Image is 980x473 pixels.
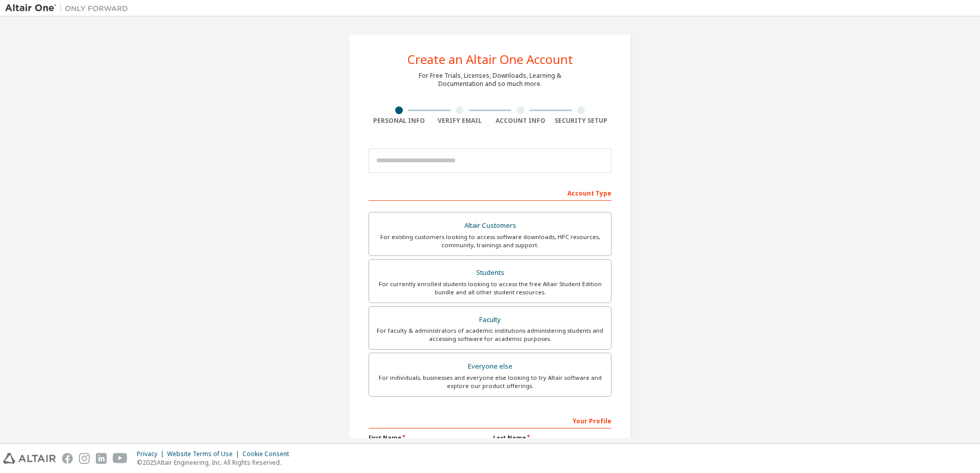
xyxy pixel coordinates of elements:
div: For faculty & administrators of academic institutions administering students and accessing softwa... [375,327,605,343]
div: Personal Info [369,117,430,125]
div: Students [375,266,605,280]
div: Security Setup [551,117,612,125]
div: Altair Customers [375,219,605,233]
div: For individuals, businesses and everyone else looking to try Altair software and explore our prod... [375,374,605,390]
img: youtube.svg [113,453,128,464]
div: Your Profile [369,412,611,428]
p: © 2025 Altair Engineering, Inc. All Rights Reserved. [137,458,295,467]
div: Faculty [375,313,605,327]
img: facebook.svg [62,453,73,464]
div: For Free Trials, Licenses, Downloads, Learning & Documentation and so much more. [419,72,561,88]
img: instagram.svg [79,453,90,464]
label: First Name [369,434,487,442]
div: Cookie Consent [242,450,295,458]
img: linkedin.svg [96,453,107,464]
div: For currently enrolled students looking to access the free Altair Student Edition bundle and all ... [375,280,605,296]
div: For existing customers looking to access software downloads, HPC resources, community, trainings ... [375,233,605,249]
div: Website Terms of Use [167,450,242,458]
img: altair_logo.svg [3,453,56,464]
img: Altair One [5,3,133,13]
div: Account Info [490,117,551,125]
div: Verify Email [430,117,491,125]
label: Last Name [493,434,611,442]
div: Privacy [137,450,167,458]
div: Everyone else [375,359,605,374]
div: Account Type [369,184,611,201]
div: Create an Altair One Account [407,53,573,66]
